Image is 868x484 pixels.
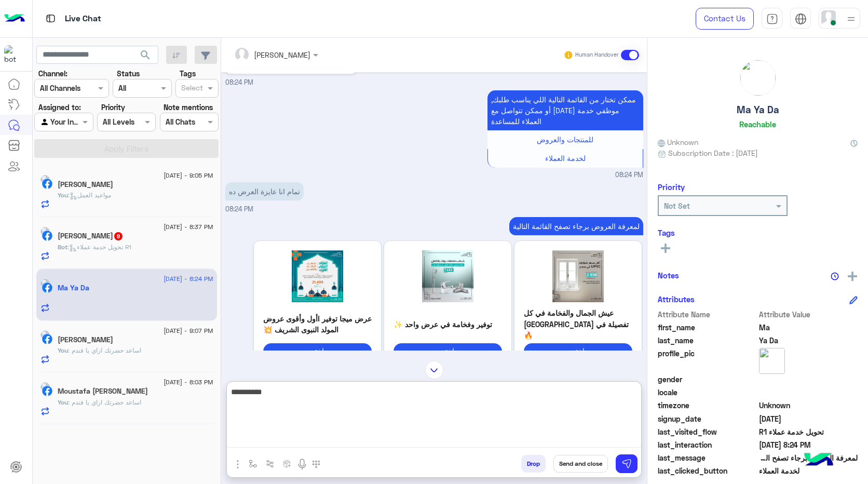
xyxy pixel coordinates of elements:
label: Tags [180,68,196,79]
button: Drop [521,455,546,473]
span: search [139,49,152,61]
div: Select [180,82,203,96]
span: null [759,374,858,385]
span: You [58,398,68,406]
span: timezone [658,400,757,411]
span: You [58,346,68,354]
img: tab [44,12,57,25]
button: Apply Filters [34,139,219,158]
img: Facebook [42,179,52,189]
span: You [58,191,68,199]
h6: Notes [658,271,679,280]
p: Live Chat [65,12,101,26]
h6: Reachable [739,119,776,129]
h5: Ma Ya Da [737,104,779,116]
span: Ya Da [759,335,858,346]
button: search [133,46,158,68]
h6: Attributes [658,294,695,304]
img: picture [759,348,785,374]
span: gender [658,374,757,385]
span: Unknown [759,400,858,411]
button: select flow [245,455,262,472]
label: Priority [101,102,125,113]
img: picture [40,279,50,288]
span: 9 [114,232,123,240]
a: Contact Us [696,8,754,30]
img: scroll [425,361,443,379]
span: للمنتجات والعروض [537,135,593,144]
h5: Omar Hossam Baraka [58,335,113,344]
h6: Tags [658,228,858,237]
span: last_interaction [658,439,757,450]
img: notes [831,272,839,280]
img: add [848,272,857,281]
label: Channel: [38,68,67,79]
span: last_message [658,452,757,463]
img: userImage [821,10,836,25]
span: : مواعيد العمل [68,191,111,199]
span: 08:24 PM [225,78,253,86]
span: Ma [759,322,858,333]
img: picture [40,330,50,340]
span: last_clicked_button [658,465,757,476]
span: 08:24 PM [225,205,253,213]
img: 322208621163248 [4,45,23,64]
span: لخدمة العملاء [759,465,858,476]
span: first_name [658,322,757,333]
img: picture [40,227,50,236]
img: Facebook [42,231,52,241]
span: : تحويل خدمة عملاء R1 [67,243,131,251]
span: Unknown [658,137,698,147]
span: Attribute Name [658,309,757,320]
img: profile [845,12,858,25]
button: اختر [263,343,372,358]
span: اساعد حضرتك ازاي يا فندم [68,346,141,354]
span: signup_date [658,413,757,424]
img: Logo [4,8,25,30]
label: Assigned to: [38,102,81,113]
span: [DATE] - 8:37 PM [164,222,213,232]
img: create order [283,460,291,468]
h5: دينا إبراهيم الخميسي [58,232,124,240]
img: Mi5wbmc%3D.png [394,250,502,302]
img: picture [40,382,50,392]
small: Human Handover [575,51,619,59]
h6: Priority [658,182,685,192]
img: Facebook [42,283,52,293]
span: لمعرفة العروض برجاء تصفح القائمة التالية [759,452,858,463]
a: tab [762,8,782,30]
span: Bot [58,243,67,251]
button: اختر [524,343,632,358]
button: Send and close [553,455,608,473]
span: اساعد حضرتك ازاي يا فندم [68,398,141,406]
span: 2025-09-09T17:19:08.451Z [759,413,858,424]
span: null [759,387,858,398]
h5: Ma Ya Da [58,284,89,292]
span: 2025-09-09T17:24:24.225Z [759,439,858,450]
img: My5wbmc%3D.png [524,250,632,302]
img: picture [740,60,776,96]
span: [DATE] - 9:05 PM [164,171,213,180]
p: توفير وفخامة في عرض واحد ✨ [394,319,502,330]
span: [DATE] - 8:24 PM [164,274,213,284]
img: MS5wbmc%3D.png [263,250,372,302]
img: select flow [249,460,257,468]
label: Status [117,68,140,79]
p: عيش الجمال والفخامة في كل تفصيلة في [GEOGRAPHIC_DATA] 🔥 [524,307,632,341]
img: send attachment [232,458,244,470]
p: عرض ميجا توفير !أول وأقوى عروض المولد النبوى الشريف 💥 [263,313,372,335]
span: profile_pic [658,348,757,372]
h5: Moustafa M AbdulQawi [58,387,148,396]
img: Trigger scenario [266,460,274,468]
img: send voice note [296,458,308,470]
img: tab [766,13,778,25]
button: Trigger scenario [262,455,279,472]
img: make a call [312,460,320,468]
button: اختر [394,343,502,358]
span: Attribute Value [759,309,858,320]
img: tab [795,13,807,25]
span: locale [658,387,757,398]
span: last_visited_flow [658,426,757,437]
img: hulul-logo.png [801,442,837,479]
span: [DATE] - 9:07 PM [164,326,213,335]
